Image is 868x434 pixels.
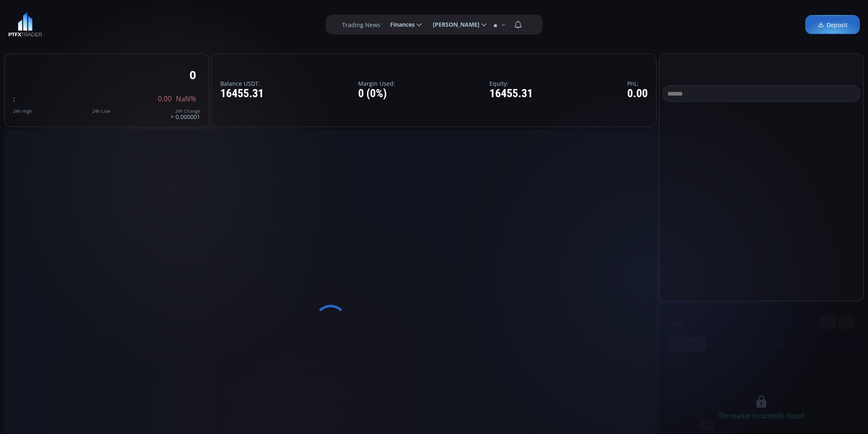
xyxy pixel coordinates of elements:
div: 0 (0%) [358,87,395,100]
label: Trading News [342,21,380,29]
label: Margin Used: [358,80,395,87]
img: LOGO [8,12,42,37]
div: 24h Change [171,109,200,114]
label: Balance USDT: [220,80,264,87]
span: Finances [384,16,415,33]
div: > 0.000001 [171,109,200,120]
div: 16455.31 [220,87,264,100]
a: Deposit [805,15,860,34]
div: 24h High [13,109,32,114]
span: Deposit [818,21,847,29]
div: 0.00 [627,87,648,100]
div: 24h Low [92,109,110,114]
span: 0.00 [158,95,172,103]
label: Equity: [489,80,533,87]
div: 16455.31 [489,87,533,100]
label: PnL: [627,80,648,87]
span: : [13,94,15,103]
span: [PERSON_NAME] [427,16,480,33]
div: 0 [190,69,196,81]
span: NaN% [176,95,196,103]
